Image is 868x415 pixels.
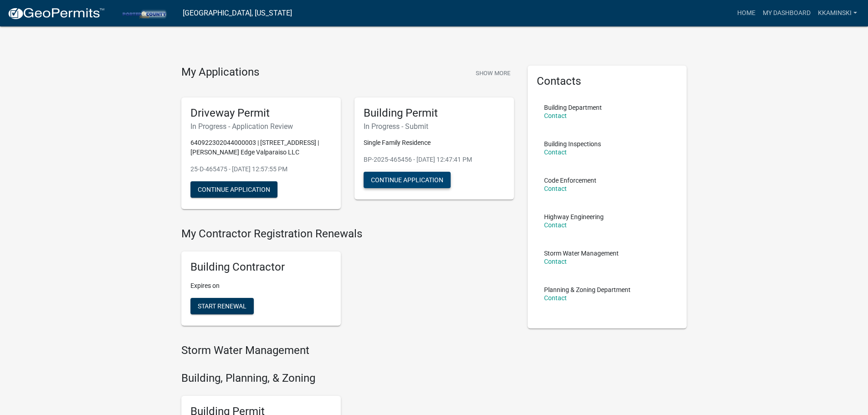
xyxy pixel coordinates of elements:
[544,141,601,147] p: Building Inspections
[544,214,604,220] p: Highway Engineering
[544,112,567,119] a: Contact
[364,122,505,131] h6: In Progress - Submit
[181,227,514,333] wm-registration-list-section: My Contractor Registration Renewals
[544,250,619,256] p: Storm Water Management
[544,177,596,184] p: Code Enforcement
[181,344,514,357] h4: Storm Water Management
[190,181,277,198] button: Continue Application
[759,5,814,22] a: My Dashboard
[190,281,332,291] p: Expires on
[198,302,247,310] span: Start Renewal
[190,107,332,120] h5: Driveway Permit
[190,298,254,314] button: Start Renewal
[181,66,259,79] h4: My Applications
[734,5,759,22] a: Home
[190,261,332,274] h5: Building Contractor
[544,221,567,229] a: Contact
[364,107,505,120] h5: Building Permit
[364,155,505,164] p: BP-2025-465456 - [DATE] 12:47:41 PM
[364,172,451,188] button: Continue Application
[190,138,332,157] p: 640922302044000003 | [STREET_ADDRESS] | [PERSON_NAME] Edge Valparaiso LLC
[544,287,631,293] p: Planning & Zoning Department
[544,104,602,111] p: Building Department
[544,185,567,192] a: Contact
[537,75,678,88] h5: Contacts
[190,164,332,174] p: 25-D-465475 - [DATE] 12:57:55 PM
[112,7,175,19] img: Porter County, Indiana
[183,5,292,21] a: [GEOGRAPHIC_DATA], [US_STATE]
[190,122,332,131] h6: In Progress - Application Review
[472,66,514,81] button: Show More
[544,258,567,265] a: Contact
[544,294,567,302] a: Contact
[544,149,567,156] a: Contact
[364,138,505,148] p: Single Family Residence
[814,5,861,22] a: kkaminski
[181,372,514,385] h4: Building, Planning, & Zoning
[181,227,514,241] h4: My Contractor Registration Renewals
